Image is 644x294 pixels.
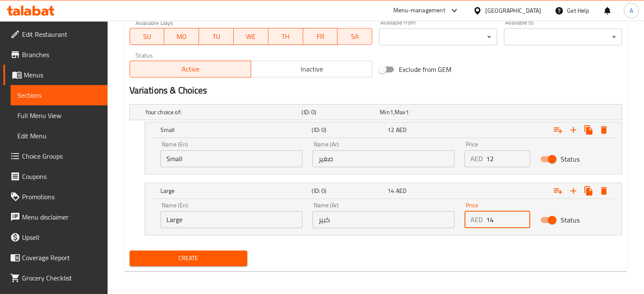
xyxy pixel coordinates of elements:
[341,30,369,43] span: SA
[22,49,101,60] span: Branches
[390,107,393,118] span: 1
[202,30,230,43] span: TU
[3,187,108,207] a: Promotions
[145,183,622,198] div: Expand
[3,24,108,44] a: Edit Restaurant
[11,105,108,126] a: Full Menu View
[486,211,531,228] input: Please enter price
[396,185,406,196] span: AED
[560,215,579,225] span: Status
[130,28,165,45] button: SU
[307,30,334,43] span: FR
[251,60,372,77] button: Inactive
[17,110,101,121] span: Full Menu View
[11,126,108,146] a: Edit Menu
[130,84,622,97] h2: Variations & Choices
[160,187,309,195] h5: Large
[312,150,454,167] input: Enter name Ar
[596,122,611,137] button: Delete Small
[130,104,622,120] div: Expand
[133,30,161,43] span: SU
[337,28,372,45] button: SA
[581,183,596,198] button: Clone new choice
[22,171,101,181] span: Coupons
[164,28,199,45] button: MO
[485,6,541,15] div: [GEOGRAPHIC_DATA]
[160,126,309,134] h5: Small
[395,107,405,118] span: Max
[3,268,108,288] a: Grocery Checklist
[405,107,409,118] span: 1
[3,207,108,227] a: Menu disclaimer
[470,214,483,225] p: AED
[380,107,390,118] span: Min
[160,211,302,228] input: Enter name En
[22,253,101,263] span: Coverage Report
[470,154,483,164] p: AED
[596,183,611,198] button: Delete Large
[136,253,241,264] span: Create
[22,151,101,161] span: Choice Groups
[3,44,108,65] a: Branches
[312,126,384,134] h5: (ID: 0)
[303,28,338,45] button: FR
[566,122,581,137] button: Add new choice
[237,30,265,43] span: WE
[254,63,369,75] span: Inactive
[272,30,300,43] span: TH
[399,64,451,74] span: Exclude from GEM
[393,5,445,16] div: Menu-management
[566,183,581,198] button: Add new choice
[145,122,622,137] div: Expand
[312,211,454,228] input: Enter name Ar
[3,65,108,85] a: Menus
[17,90,101,100] span: Sections
[3,227,108,247] a: Upsell
[560,154,579,164] span: Status
[17,131,101,141] span: Edit Menu
[133,63,248,75] span: Active
[130,250,248,266] button: Create
[581,122,596,137] button: Clone new choice
[11,85,108,105] a: Sections
[504,28,622,45] div: ​
[312,187,384,195] h5: (ID: 0)
[3,146,108,166] a: Choice Groups
[3,166,108,187] a: Coupons
[396,124,406,135] span: AED
[380,108,455,116] div: ,
[22,212,101,222] span: Menu disclaimer
[550,122,566,137] button: Add choice group
[301,108,376,116] h5: (ID: 0)
[22,192,101,202] span: Promotions
[550,183,566,198] button: Add choice group
[22,232,101,242] span: Upsell
[24,70,101,80] span: Menus
[379,28,497,45] div: ​
[387,185,394,196] span: 14
[22,29,101,39] span: Edit Restaurant
[199,28,234,45] button: TU
[486,150,531,167] input: Please enter price
[160,150,302,167] input: Enter name En
[268,28,303,45] button: TH
[3,247,108,268] a: Coverage Report
[234,28,268,45] button: WE
[22,273,101,283] span: Grocery Checklist
[130,60,251,77] button: Active
[168,30,196,43] span: MO
[145,108,299,116] h5: Your choice of:
[630,6,633,15] span: A
[387,124,394,135] span: 12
